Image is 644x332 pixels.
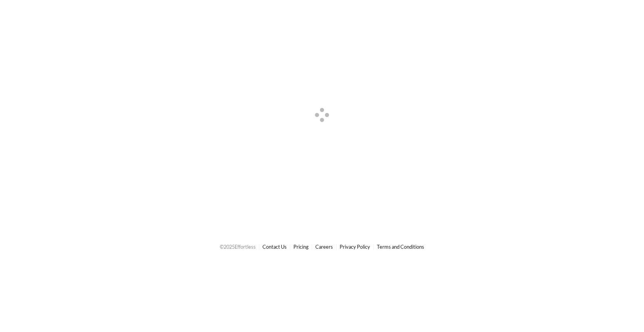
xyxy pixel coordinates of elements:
[315,244,333,250] a: Careers
[293,244,309,250] a: Pricing
[220,244,256,250] span: © 2025 Effortless
[340,244,370,250] a: Privacy Policy
[377,244,424,250] a: Terms and Conditions
[262,244,287,250] a: Contact Us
